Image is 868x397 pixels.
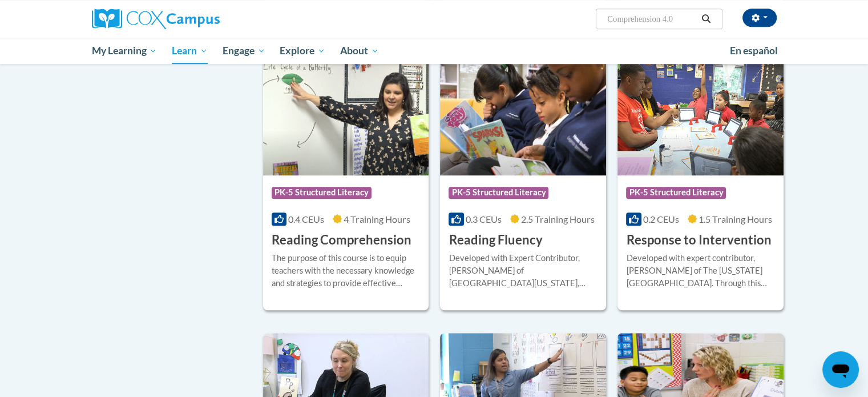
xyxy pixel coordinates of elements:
[730,45,778,57] span: En español
[263,59,429,310] a: Course LogoPK-5 Structured Literacy0.4 CEUs4 Training Hours Reading ComprehensionThe purpose of t...
[626,231,771,249] h3: Response to Intervention
[164,38,215,64] a: Learn
[272,187,372,198] span: PK-5 Structured Literacy
[699,214,772,224] span: 1.5 Training Hours
[280,44,325,58] span: Explore
[822,351,859,388] iframe: Button to launch messaging window
[84,38,165,64] a: My Learning
[223,44,265,58] span: Engage
[75,38,794,64] div: Main menu
[617,59,784,310] a: Course LogoPK-5 Structured Literacy0.2 CEUs1.5 Training Hours Response to InterventionDeveloped w...
[272,252,421,290] div: The purpose of this course is to equip teachers with the necessary knowledge and strategies to pr...
[215,38,273,64] a: Engage
[440,59,606,175] img: Course Logo
[449,252,597,290] div: Developed with Expert Contributor, [PERSON_NAME] of [GEOGRAPHIC_DATA][US_STATE], [GEOGRAPHIC_DATA...
[617,59,784,175] img: Course Logo
[626,187,726,198] span: PK-5 Structured Literacy
[272,231,411,249] h3: Reading Comprehension
[172,44,208,58] span: Learn
[606,12,697,26] input: Search Courses
[449,187,548,198] span: PK-5 Structured Literacy
[92,9,309,29] a: Cox Campus
[643,214,679,224] span: 0.2 CEUs
[344,214,410,224] span: 4 Training Hours
[263,59,429,175] img: Course Logo
[440,59,606,310] a: Course LogoPK-5 Structured Literacy0.3 CEUs2.5 Training Hours Reading FluencyDeveloped with Exper...
[333,38,386,64] a: About
[722,39,785,63] a: En español
[626,252,775,290] div: Developed with expert contributor, [PERSON_NAME] of The [US_STATE][GEOGRAPHIC_DATA]. Through this...
[742,9,777,27] button: Account Settings
[340,44,379,58] span: About
[521,214,595,224] span: 2.5 Training Hours
[449,231,542,249] h3: Reading Fluency
[91,44,157,58] span: My Learning
[272,38,333,64] a: Explore
[288,214,324,224] span: 0.4 CEUs
[92,9,220,29] img: Cox Campus
[697,12,714,26] button: Search
[466,214,502,224] span: 0.3 CEUs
